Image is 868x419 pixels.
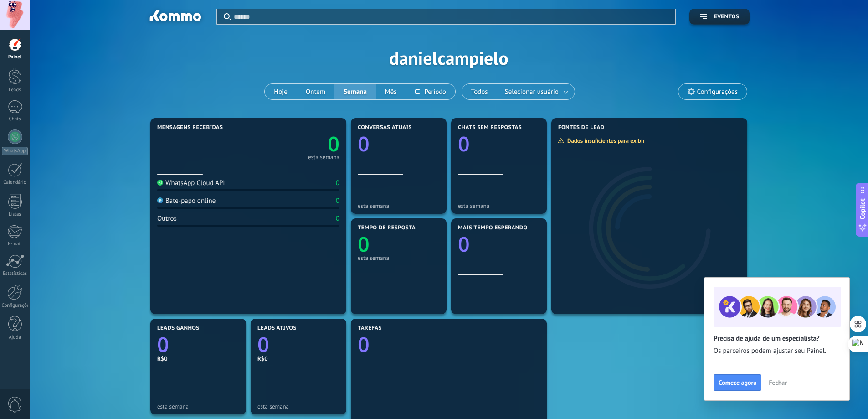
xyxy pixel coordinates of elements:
button: Período [406,84,455,99]
a: 0 [248,130,339,158]
button: Ontem [297,84,334,99]
button: Todos [462,84,497,99]
button: Fechar [765,376,791,389]
button: Selecionar usuário [497,84,575,99]
button: Mês [376,84,406,99]
button: Hoje [265,84,297,99]
span: Tarefas [358,325,382,331]
span: Leads ganhos [157,325,200,331]
span: Fechar [769,379,787,386]
div: 0 [336,214,339,223]
span: Eventos [714,14,739,20]
div: Listas [2,212,28,217]
span: Leads ativos [257,325,297,331]
a: 0 [257,331,339,358]
span: Os parceiros podem ajustar seu Painel. [714,347,840,356]
span: Conversas atuais [358,124,412,131]
div: 0 [336,179,339,187]
div: Estatísticas [2,271,28,277]
div: Painel [2,54,28,60]
button: Eventos [689,9,750,25]
div: Chats [2,116,28,122]
div: Calendário [2,180,28,186]
div: E-mail [2,241,28,247]
span: Mais tempo esperando [458,225,528,231]
div: R$0 [257,355,339,362]
div: Outros [157,214,177,223]
h2: Precisa de ajuda de um especialista? [714,334,840,343]
text: 0 [458,230,470,258]
div: Leads [2,87,28,93]
img: Bate-papo online [157,197,163,203]
a: 0 [358,331,540,358]
button: Comece agora [714,374,761,391]
text: 0 [358,331,370,358]
span: Mensagens recebidas [157,124,223,131]
span: Copilot [858,198,867,219]
text: 0 [458,130,470,158]
span: Selecionar usuário [503,86,560,98]
div: R$0 [157,355,239,362]
div: Ajuda [2,335,28,341]
text: 0 [328,130,339,158]
span: Configurações [697,88,738,96]
text: 0 [257,331,269,358]
span: Comece agora [719,379,756,386]
div: Dados insuficientes para exibir [558,137,651,145]
div: esta semana [257,403,339,410]
div: Bate-papo online [157,197,216,205]
div: esta semana [458,202,540,209]
span: Fontes de lead [558,124,605,131]
span: Chats sem respostas [458,124,522,131]
button: Semana [334,84,376,99]
div: WhatsApp Cloud API [157,179,225,187]
img: WhatsApp Cloud API [157,180,163,186]
div: esta semana [308,155,339,160]
div: Configurações [2,303,28,309]
div: esta semana [157,403,239,410]
div: esta semana [358,202,440,209]
text: 0 [358,230,370,258]
div: esta semana [358,254,440,261]
div: 0 [336,197,339,205]
text: 0 [157,331,169,358]
text: 0 [358,130,370,158]
a: 0 [157,331,239,358]
div: WhatsApp [2,147,28,155]
span: Tempo de resposta [358,225,416,231]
